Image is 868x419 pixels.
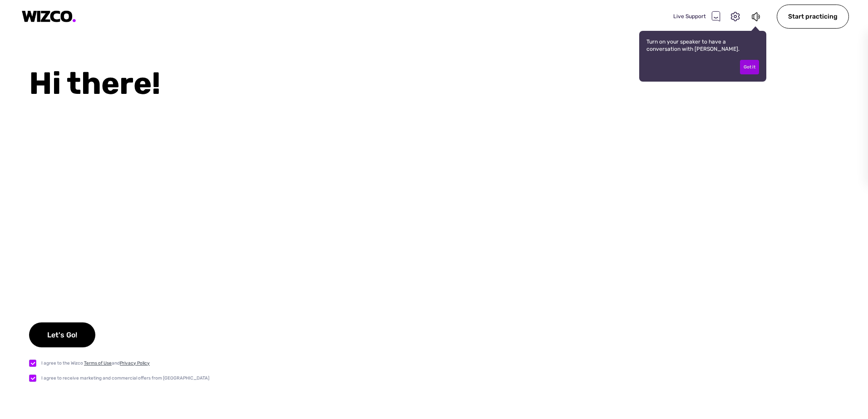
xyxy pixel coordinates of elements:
img: logo [22,10,76,23]
div: Hi there! [29,65,868,102]
div: Live Support [673,11,720,22]
div: I agree to the Wizco and [41,360,150,367]
div: Let's Go! [29,322,95,347]
a: Privacy Policy [120,361,150,366]
a: Terms of Use [84,361,112,366]
div: Turn on your speaker to have a conversation with [PERSON_NAME]. [639,31,766,82]
div: Got it [740,60,759,74]
div: Start practicing [777,5,849,29]
div: I agree to receive marketing and commercial offers from [GEOGRAPHIC_DATA] [41,375,209,382]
